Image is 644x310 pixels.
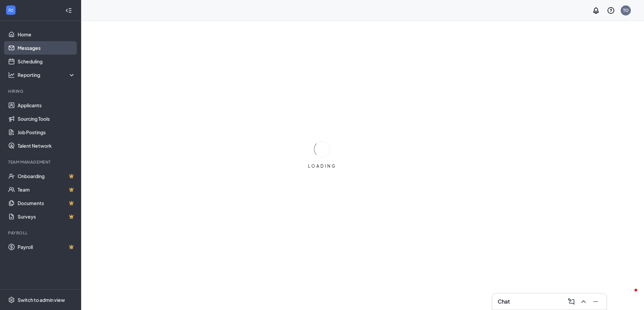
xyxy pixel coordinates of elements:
svg: Settings [8,297,15,303]
div: TO [623,7,629,13]
h3: Chat [498,298,510,305]
div: Switch to admin view [18,297,65,303]
div: LOADING [305,163,339,169]
svg: Notifications [592,6,600,15]
a: Sourcing Tools [18,112,75,125]
a: OnboardingCrown [18,169,75,183]
svg: Minimize [592,298,600,306]
svg: Analysis [8,72,15,78]
a: Messages [18,41,75,55]
a: Talent Network [18,139,75,152]
svg: Collapse [65,7,72,14]
button: ChevronUp [578,296,589,307]
a: PayrollCrown [18,240,75,254]
svg: ComposeMessage [567,298,575,306]
div: Team Management [8,159,74,165]
a: Scheduling [18,55,75,68]
button: ComposeMessage [566,296,577,307]
a: Home [18,28,75,41]
div: Reporting [18,72,76,78]
iframe: Intercom live chat [621,287,637,303]
a: Applicants [18,98,75,112]
a: DocumentsCrown [18,196,75,210]
a: SurveysCrown [18,210,75,223]
svg: ChevronUp [579,298,588,306]
a: TeamCrown [18,183,75,196]
button: Minimize [590,296,601,307]
div: Payroll [8,230,74,236]
a: Job Postings [18,125,75,139]
svg: WorkstreamLogo [7,7,14,13]
svg: QuestionInfo [607,6,615,15]
div: Hiring [8,88,74,94]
